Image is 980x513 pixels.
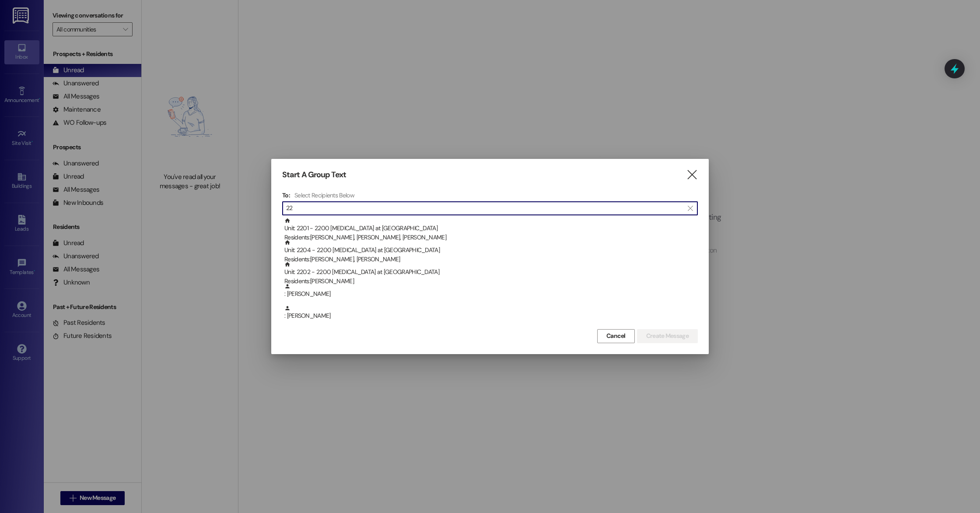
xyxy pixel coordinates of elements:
i:  [686,170,698,179]
span: Cancel [606,331,626,341]
i:  [688,205,693,212]
div: : [PERSON_NAME] [284,305,698,320]
div: Unit: 2202 - 2200 [MEDICAL_DATA] at [GEOGRAPHIC_DATA]Residents:[PERSON_NAME] [282,261,698,283]
div: Unit: 2204 - 2200 [MEDICAL_DATA] at [GEOGRAPHIC_DATA] [284,239,698,264]
div: : [PERSON_NAME] [284,283,698,299]
div: Residents: [PERSON_NAME], [PERSON_NAME] [284,255,698,264]
button: Cancel [597,329,635,343]
input: Search for any contact or apartment [286,202,683,214]
div: Residents: [PERSON_NAME], [PERSON_NAME], [PERSON_NAME] [284,233,698,242]
h3: Start A Group Text [282,170,346,180]
button: Create Message [637,329,698,343]
div: Unit: 2204 - 2200 [MEDICAL_DATA] at [GEOGRAPHIC_DATA]Residents:[PERSON_NAME], [PERSON_NAME] [282,239,698,261]
div: Unit: 2202 - 2200 [MEDICAL_DATA] at [GEOGRAPHIC_DATA] [284,261,698,286]
span: Create Message [646,331,689,341]
div: Unit: 2201 - 2200 [MEDICAL_DATA] at [GEOGRAPHIC_DATA] [284,218,698,242]
button: Clear text [683,202,697,215]
div: Residents: [PERSON_NAME] [284,277,698,286]
div: Unit: 2201 - 2200 [MEDICAL_DATA] at [GEOGRAPHIC_DATA]Residents:[PERSON_NAME], [PERSON_NAME], [PER... [282,218,698,239]
div: : [PERSON_NAME] [282,305,698,327]
h3: To: [282,191,290,199]
h4: Select Recipients Below [294,191,354,199]
div: : [PERSON_NAME] [282,283,698,305]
